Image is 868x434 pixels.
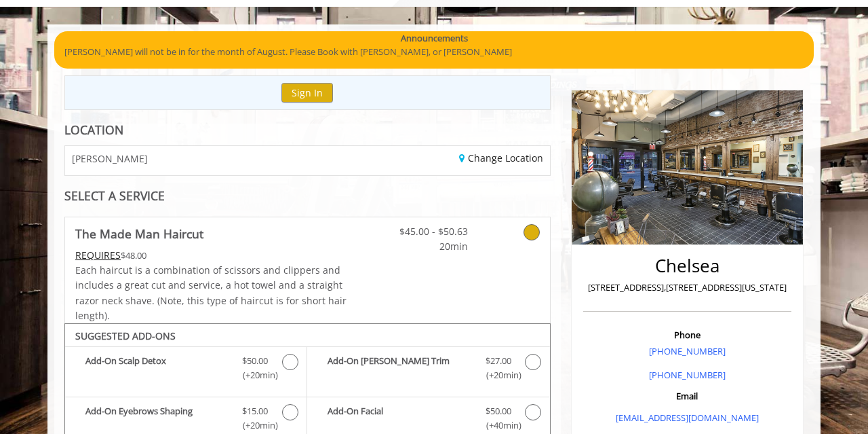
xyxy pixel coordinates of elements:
span: $15.00 [242,404,268,418]
span: This service needs some Advance to be paid before we block your appointment [75,249,121,261]
b: LOCATION [64,122,123,138]
span: Each haircut is a combination of scissors and clippers and includes a great cut and service, a ho... [75,264,347,322]
span: 20min [388,239,468,254]
span: $50.00 [242,354,268,368]
h2: Chelsea [587,256,788,276]
b: Add-On Scalp Detox [85,354,229,382]
label: Add-On Beard Trim [314,354,542,386]
a: [PHONE_NUMBER] [649,345,726,357]
div: $48.00 [75,248,348,263]
span: $50.00 [486,404,511,418]
span: $45.00 - $50.63 [388,224,468,239]
h3: Email [587,391,788,401]
b: Announcements [401,31,468,46]
a: Change Location [459,151,543,164]
a: [EMAIL_ADDRESS][DOMAIN_NAME] [616,412,759,424]
b: Add-On Facial [328,404,471,433]
h3: Phone [587,330,788,340]
p: [PERSON_NAME] will not be in for the month of August. Please Book with [PERSON_NAME], or [PERSON_... [64,45,804,59]
span: (+20min ) [235,368,275,382]
b: The Made Man Haircut [75,224,203,243]
p: [STREET_ADDRESS],[STREET_ADDRESS][US_STATE] [587,281,788,295]
div: SELECT A SERVICE [64,189,551,202]
b: Add-On Eyebrows Shaping [85,404,229,433]
a: [PHONE_NUMBER] [649,369,726,381]
span: (+40min ) [478,418,518,433]
b: Add-On [PERSON_NAME] Trim [328,354,471,382]
button: Sign In [281,83,333,103]
span: (+20min ) [235,418,275,433]
span: [PERSON_NAME] [72,153,148,164]
span: (+20min ) [478,368,518,382]
span: $27.00 [486,354,511,368]
b: SUGGESTED ADD-ONS [75,329,176,342]
label: Add-On Scalp Detox [72,354,300,386]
